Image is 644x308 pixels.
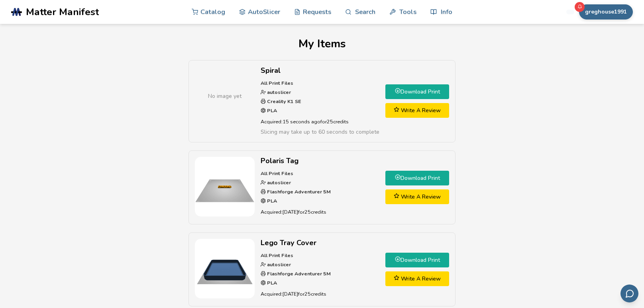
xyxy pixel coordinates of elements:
strong: autoslicer [266,179,291,186]
p: Acquired: [DATE] for 25 credits [261,208,379,216]
button: greghouse1991 [579,4,633,19]
strong: All Print Files [261,80,293,86]
h2: Spiral [261,66,379,75]
a: Write A Review [385,103,449,118]
strong: autoslicer [266,89,291,96]
a: Write A Review [385,271,449,286]
strong: PLA [266,279,277,286]
p: Acquired: [DATE] for 25 credits [261,290,379,298]
span: Slicing may take up to 60 seconds to complete [261,128,379,136]
strong: PLA [266,107,277,114]
strong: PLA [266,197,277,204]
a: Write A Review [385,189,449,204]
p: Acquired: 15 seconds ago for 25 credits [261,117,379,126]
h2: Polaris Tag [261,157,379,165]
button: Send feedback via email [620,285,638,302]
strong: Flashforge Adventurer 5M [266,270,331,277]
strong: All Print Files [261,252,293,259]
strong: autoslicer [266,261,291,268]
strong: Creality K1 SE [266,98,301,105]
span: No image yet [208,92,241,100]
strong: Flashforge Adventurer 5M [266,188,331,195]
h2: Lego Tray Cover [261,239,379,247]
img: Lego Tray Cover [195,239,255,298]
a: Download Print [385,84,449,99]
img: Polaris Tag [195,157,255,216]
strong: All Print Files [261,170,293,177]
a: Download Print [385,253,449,267]
a: Download Print [385,171,449,185]
h1: My Items [13,37,631,50]
span: Matter Manifest [26,6,99,18]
